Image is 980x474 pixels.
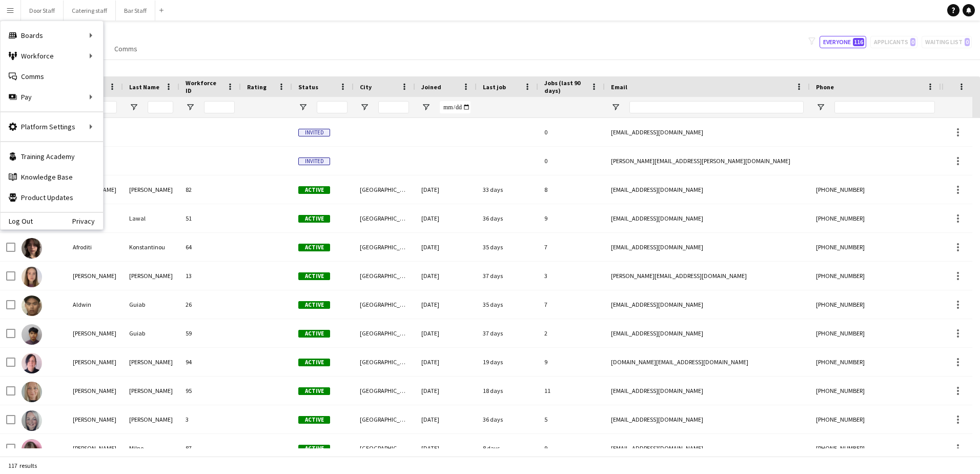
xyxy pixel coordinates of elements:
[834,101,935,113] input: Phone Filter Input
[123,434,179,462] div: Milne
[810,204,941,232] div: [PHONE_NUMBER]
[810,175,941,204] div: [PHONE_NUMBER]
[360,103,369,112] button: Open Filter Menu
[538,434,605,462] div: 9
[22,295,42,316] img: Aldwin Guiab
[179,348,241,376] div: 94
[820,36,866,48] button: Everyone116
[1,167,103,187] a: Knowledge Base
[247,83,267,91] span: Rating
[477,290,538,319] div: 35 days
[22,238,42,259] img: Afroditi Konstantinou
[611,103,620,112] button: Open Filter Menu
[204,101,235,113] input: Workforce ID Filter Input
[415,348,477,376] div: [DATE]
[298,272,330,280] span: Active
[22,353,42,373] img: Andrena Lamont
[421,103,431,112] button: Open Filter Menu
[415,233,477,261] div: [DATE]
[810,348,941,376] div: [PHONE_NUMBER]
[415,175,477,204] div: [DATE]
[22,410,42,431] img: Angie Anderson
[298,157,330,165] span: Invited
[298,129,330,136] span: Invited
[123,233,179,261] div: Konstantinou
[1,217,33,225] a: Log Out
[605,262,810,290] div: [PERSON_NAME][EMAIL_ADDRESS][DOMAIN_NAME]
[810,233,941,261] div: [PHONE_NUMBER]
[477,175,538,204] div: 33 days
[129,83,159,91] span: Last Name
[123,405,179,433] div: [PERSON_NAME]
[1,25,103,46] div: Boards
[22,267,42,287] img: Aimee Simpson
[298,301,330,309] span: Active
[317,101,348,113] input: Status Filter Input
[477,348,538,376] div: 19 days
[72,217,103,225] a: Privacy
[179,233,241,261] div: 64
[538,290,605,319] div: 7
[816,83,834,91] span: Phone
[415,290,477,319] div: [DATE]
[1,46,103,66] div: Workforce
[179,175,241,204] div: 82
[123,348,179,376] div: [PERSON_NAME]
[853,38,864,46] span: 116
[538,175,605,204] div: 8
[415,377,477,405] div: [DATE]
[378,101,409,113] input: City Filter Input
[477,262,538,290] div: 37 days
[354,348,415,376] div: [GEOGRAPHIC_DATA]
[91,101,117,113] input: First Name Filter Input
[298,359,330,366] span: Active
[477,233,538,261] div: 35 days
[67,233,123,261] div: Afroditi
[538,118,605,146] div: 0
[810,377,941,405] div: [PHONE_NUMBER]
[810,405,941,433] div: [PHONE_NUMBER]
[544,79,586,94] span: Jobs (last 90 days)
[123,377,179,405] div: [PERSON_NAME]
[298,215,330,223] span: Active
[114,44,137,53] span: Comms
[538,204,605,232] div: 9
[810,434,941,462] div: [PHONE_NUMBER]
[354,290,415,319] div: [GEOGRAPHIC_DATA]
[415,319,477,347] div: [DATE]
[298,244,330,251] span: Active
[360,83,372,91] span: City
[538,377,605,405] div: 11
[605,118,810,146] div: [EMAIL_ADDRESS][DOMAIN_NAME]
[67,319,123,347] div: [PERSON_NAME]
[415,204,477,232] div: [DATE]
[538,147,605,175] div: 0
[67,377,123,405] div: [PERSON_NAME]
[179,319,241,347] div: 59
[605,319,810,347] div: [EMAIL_ADDRESS][DOMAIN_NAME]
[179,434,241,462] div: 87
[110,42,141,55] a: Comms
[22,324,42,345] img: Allen Guiab
[816,103,825,112] button: Open Filter Menu
[179,262,241,290] div: 13
[354,175,415,204] div: [GEOGRAPHIC_DATA]
[611,83,627,91] span: Email
[298,445,330,452] span: Active
[179,405,241,433] div: 3
[116,1,155,21] button: Bar Staff
[415,434,477,462] div: [DATE]
[483,83,506,91] span: Last job
[1,187,103,208] a: Product Updates
[354,262,415,290] div: [GEOGRAPHIC_DATA]
[22,382,42,402] img: Angela Romero
[354,204,415,232] div: [GEOGRAPHIC_DATA]
[123,290,179,319] div: Guiab
[67,405,123,433] div: [PERSON_NAME]
[538,233,605,261] div: 7
[1,116,103,137] div: Platform Settings
[179,377,241,405] div: 95
[354,233,415,261] div: [GEOGRAPHIC_DATA]
[477,319,538,347] div: 37 days
[298,186,330,194] span: Active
